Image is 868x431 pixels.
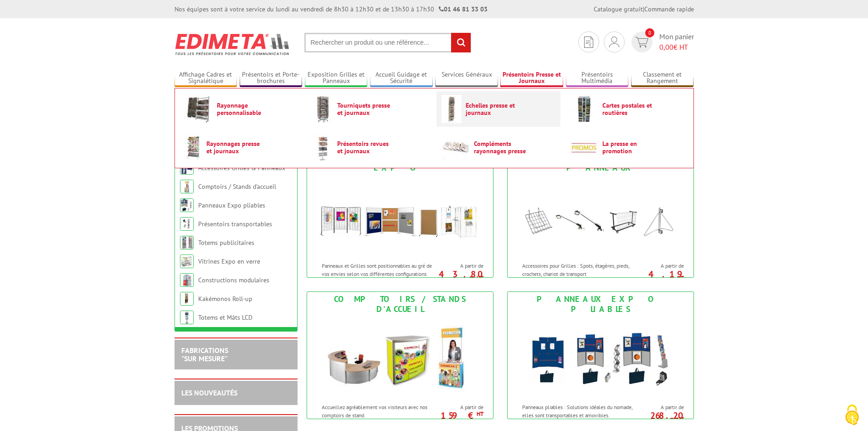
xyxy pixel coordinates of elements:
[841,404,863,426] img: Cookies (fenêtre modale)
[217,102,272,116] span: Rayonnage personnalisable
[594,5,643,13] a: Catalogue gratuit
[522,403,635,419] p: Panneaux pliables : Solutions idéales du nomade, elles sont transportables et amovibles.
[175,27,291,61] img: Edimeta
[313,95,333,123] img: Tourniquets presse et journaux
[240,71,303,86] a: Présentoirs et Porte-brochures
[185,133,298,161] a: Rayonnages presse et journaux
[633,413,684,424] p: 268.20 €
[570,133,684,161] a: La presse en promotion
[180,311,194,324] img: Totems et Mâts LCD
[522,262,635,277] p: Accessoires pour Grilles : Spots, étagères, pieds, crochets, chariot de transport
[629,31,694,52] a: devis rapide 0 Mon panier 0,00€ HT
[451,33,471,52] input: rechercher
[198,220,272,228] a: Présentoirs transportables
[637,262,684,270] span: A partir de
[474,140,529,155] span: Compléments rayonnages presse
[180,180,194,193] img: Comptoirs / Stands d'accueil
[198,239,254,247] a: Totems publicitaires
[432,413,483,418] p: 159 €
[337,102,392,116] span: Tourniquets presse et journaux
[644,5,694,13] a: Commande rapide
[477,274,483,282] sup: HT
[435,71,498,86] a: Services Généraux
[507,291,694,419] a: Panneaux Expo pliables Panneaux Expo pliables Panneaux pliables : Solutions idéales du nomade, el...
[442,95,555,123] a: Echelles presse et journaux
[659,31,694,52] span: Mon panier
[633,271,684,282] p: 4.19 €
[309,294,491,314] div: Comptoirs / Stands d'accueil
[175,71,237,86] a: Affichage Cadres et Signalétique
[307,291,493,419] a: Comptoirs / Stands d'accueil Comptoirs / Stands d'accueil Accueillez agréablement vos visiteurs a...
[507,150,694,278] a: Accessoires Grilles & Panneaux Accessoires Grilles & Panneaux Accessoires pour Grilles : Spots, é...
[337,140,392,155] span: Présentoirs revues et journaux
[181,388,237,397] a: LES NOUVEAUTÉS
[677,274,684,282] sup: HT
[185,95,298,123] a: Rayonnage personnalisable
[206,140,261,155] span: Rayonnages presse et journaux
[442,95,462,123] img: Echelles presse et journaux
[198,182,276,191] a: Comptoirs / Stands d'accueil
[322,403,435,419] p: Accueillez agréablement vos visiteurs avec nos comptoirs de stand.
[466,102,520,116] span: Echelles presse et journaux
[570,95,684,123] a: Cartes postales et routières
[180,198,194,212] img: Panneaux Expo pliables
[635,37,648,47] img: devis rapide
[570,133,598,161] img: La presse en promotion
[316,317,484,399] img: Comptoirs / Stands d'accueil
[304,33,471,52] input: Rechercher un produit ou une référence...
[180,292,194,306] img: Kakémonos Roll-up
[500,71,563,86] a: Présentoirs Presse et Journaux
[175,5,488,14] div: Nos équipes sont à votre service du lundi au vendredi de 8h30 à 12h30 et de 13h30 à 17h30
[198,295,252,303] a: Kakémonos Roll-up
[594,5,694,14] div: |
[180,217,194,231] img: Présentoirs transportables
[313,133,427,161] a: Présentoirs revues et journaux
[602,140,657,155] span: La presse en promotion
[442,133,470,161] img: Compléments rayonnages presse
[677,415,684,423] sup: HT
[181,346,228,363] a: FABRICATIONS"Sur Mesure"
[198,313,252,322] a: Totems et Mâts LCD
[836,400,868,431] button: Cookies (fenêtre modale)
[180,254,194,268] img: Vitrines Expo en verre
[437,262,483,270] span: A partir de
[198,276,269,284] a: Constructions modulaires
[307,150,493,278] a: Panneaux et Grilles Expo Panneaux et Grilles Expo Panneaux et Grilles sont positionnables au gré ...
[637,404,684,411] span: A partir de
[477,410,483,418] sup: HT
[659,42,673,52] span: 0,00
[313,95,427,123] a: Tourniquets presse et journaux
[439,5,488,13] strong: 01 46 81 33 03
[198,257,260,265] a: Vitrines Expo en verre
[316,175,484,257] img: Panneaux et Grilles Expo
[432,271,483,282] p: 43.80 €
[305,71,368,86] a: Exposition Grilles et Panneaux
[659,42,694,52] span: € HT
[584,36,593,48] img: devis rapide
[442,133,555,161] a: Compléments rayonnages presse
[180,273,194,287] img: Constructions modulaires
[631,71,694,86] a: Classement et Rangement
[313,133,333,161] img: Présentoirs revues et journaux
[570,95,598,123] img: Cartes postales et routières
[198,201,265,209] a: Panneaux Expo pliables
[180,236,194,249] img: Totems publicitaires
[566,71,629,86] a: Présentoirs Multimédia
[322,262,435,277] p: Panneaux et Grilles sont positionnables au gré de vos envies selon vos différentes configurations.
[645,28,654,37] span: 0
[370,71,433,86] a: Accueil Guidage et Sécurité
[185,133,202,161] img: Rayonnages presse et journaux
[516,317,685,399] img: Panneaux Expo pliables
[609,36,619,47] img: devis rapide
[602,102,657,116] span: Cartes postales et routières
[437,404,483,411] span: A partir de
[510,294,691,314] div: Panneaux Expo pliables
[185,95,213,123] img: Rayonnage personnalisable
[516,175,685,257] img: Accessoires Grilles & Panneaux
